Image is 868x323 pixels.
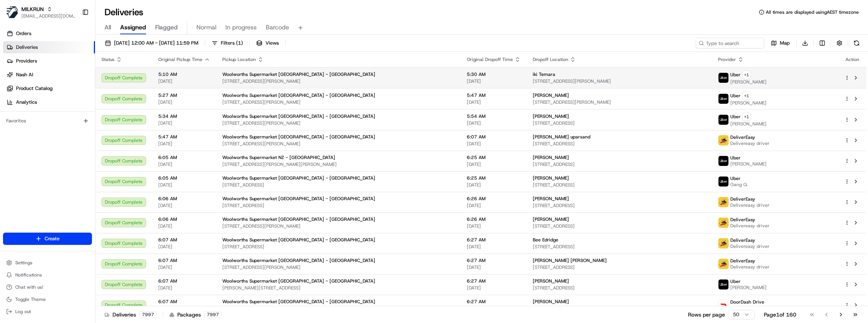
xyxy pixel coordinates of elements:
span: Woolworths Supermarket [GEOGRAPHIC_DATA] - [GEOGRAPHIC_DATA] [222,196,375,202]
span: [DATE] [158,120,210,126]
span: [STREET_ADDRESS] [533,161,706,167]
p: Rows per page [688,311,725,318]
span: In progress [225,23,257,32]
span: Woolworths Supermarket [GEOGRAPHIC_DATA] - [GEOGRAPHIC_DATA] [222,257,375,264]
a: Analytics [3,96,95,108]
span: [STREET_ADDRESS] [533,202,706,209]
span: Woolworths Supermarket [GEOGRAPHIC_DATA] - [GEOGRAPHIC_DATA] [222,113,375,119]
img: uber-new-logo.jpeg [719,94,728,104]
button: Toggle Theme [3,294,92,305]
img: delivereasy_logo.png [719,135,728,145]
span: Log out [15,309,31,315]
span: [STREET_ADDRESS] [533,264,706,270]
span: DeliverEasy [730,196,755,202]
input: Type to search [696,38,764,48]
span: [PERSON_NAME] [533,216,569,222]
span: Map [780,40,790,47]
button: Filters(1) [208,38,246,48]
a: Nash AI [3,69,95,81]
span: [STREET_ADDRESS][PERSON_NAME] [222,264,455,270]
span: Woolworths Supermarket [GEOGRAPHIC_DATA] - [GEOGRAPHIC_DATA] [222,216,375,222]
span: Delivereasy driver [730,223,770,229]
span: [PERSON_NAME][STREET_ADDRESS] [222,285,455,291]
span: 6:26 AM [467,216,521,222]
span: 6:27 AM [467,299,521,305]
span: Providers [16,58,37,64]
span: Filters [221,40,243,47]
div: Deliveries [104,311,157,318]
span: 6:05 AM [158,154,210,161]
div: 7997 [204,311,222,318]
span: 6:26 AM [467,196,521,202]
span: [STREET_ADDRESS] [533,285,706,291]
span: Delivereasy driver [730,140,770,146]
span: Woolworths Supermarket [GEOGRAPHIC_DATA] - [GEOGRAPHIC_DATA] [222,92,375,98]
span: Woolworths Supermarket [GEOGRAPHIC_DATA] - [GEOGRAPHIC_DATA] [222,237,375,243]
span: Barcode [266,23,289,32]
img: uber-new-logo.jpeg [719,280,728,289]
span: Woolworths Supermarket [GEOGRAPHIC_DATA] - [GEOGRAPHIC_DATA] [222,71,375,77]
div: Page 1 of 160 [764,311,796,318]
div: Packages [169,311,222,318]
span: [STREET_ADDRESS][PERSON_NAME] [222,223,455,229]
span: Pickup Location [222,56,256,63]
span: DoorDash Drive [730,299,764,305]
span: 5:47 AM [467,92,521,98]
span: 6:27 AM [467,278,521,284]
span: 6:25 AM [467,154,521,161]
span: 6:05 AM [158,175,210,181]
a: Orders [3,27,95,40]
span: [DATE] [158,99,210,105]
span: Delivereasy driver [730,243,770,249]
img: MILKRUN [6,6,18,18]
span: [STREET_ADDRESS] [533,182,706,188]
img: delivereasy_logo.png [719,238,728,248]
span: [DATE] [158,305,210,312]
span: Uber [730,93,741,99]
button: Settings [3,257,92,268]
span: All times are displayed using AEST timezone [766,9,859,15]
span: 5:10 AM [158,71,210,77]
span: Analytics [16,99,37,106]
img: uber-new-logo.jpeg [719,177,728,186]
span: [PERSON_NAME] [730,121,767,127]
span: [PERSON_NAME] uparsand [533,134,590,140]
span: Woolworths Supermarket [GEOGRAPHIC_DATA] - [GEOGRAPHIC_DATA] [222,299,375,305]
span: Notifications [15,272,42,278]
span: [GEOGRAPHIC_DATA], [GEOGRAPHIC_DATA] [222,305,455,312]
span: Deliveries [16,44,38,51]
span: Uber [730,114,741,120]
span: Delivereasy driver [730,264,770,270]
span: [STREET_ADDRESS][PERSON_NAME] [222,141,455,147]
span: [DATE] [467,305,521,312]
button: +1 [742,112,751,121]
span: Uber [730,72,741,78]
span: Woolworths Supermarket [GEOGRAPHIC_DATA] - [GEOGRAPHIC_DATA] [222,175,375,181]
span: [STREET_ADDRESS][PERSON_NAME] [222,78,455,84]
span: Woolworths Supermarket NZ - [GEOGRAPHIC_DATA] [222,154,335,161]
span: 6:07 AM [158,299,210,305]
span: Bee Edridge [533,237,558,243]
span: [STREET_ADDRESS] [533,244,706,250]
button: +1 [742,92,751,100]
span: [DATE] [467,223,521,229]
span: [STREET_ADDRESS] [222,202,455,209]
button: Log out [3,306,92,317]
span: Chat with us! [15,284,43,290]
span: Uber [730,278,741,284]
span: [DATE] [467,264,521,270]
span: [STREET_ADDRESS][PERSON_NAME][PERSON_NAME] [222,161,455,167]
span: [DATE] [467,161,521,167]
button: Map [767,38,793,48]
span: Delivereasy driver [730,202,770,208]
span: 6:07 AM [158,278,210,284]
span: [STREET_ADDRESS] [533,223,706,229]
span: Original Dropoff Time [467,56,513,63]
button: [EMAIL_ADDRESS][DOMAIN_NAME] [21,13,76,19]
div: 7997 [139,311,157,318]
span: [STREET_ADDRESS][PERSON_NAME] [533,99,706,105]
span: [PERSON_NAME] [533,113,569,119]
img: uber-new-logo.jpeg [719,156,728,166]
span: [PERSON_NAME] [533,92,569,98]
